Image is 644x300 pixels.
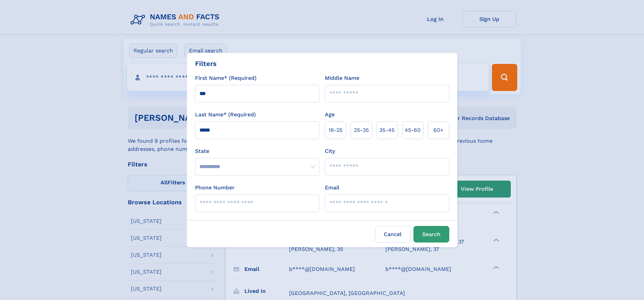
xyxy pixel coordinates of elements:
[379,126,395,134] span: 35‑45
[325,147,335,155] label: City
[405,126,421,134] span: 45‑60
[195,74,257,82] label: First Name* (Required)
[195,59,217,69] div: Filters
[413,226,449,243] button: Search
[195,111,256,119] label: Last Name* (Required)
[433,126,444,134] span: 60+
[354,126,369,134] span: 25‑35
[195,184,235,192] label: Phone Number
[195,147,319,155] label: State
[325,74,359,82] label: Middle Name
[375,226,411,243] label: Cancel
[325,184,339,192] label: Email
[325,111,335,119] label: Age
[329,126,342,134] span: 18‑25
